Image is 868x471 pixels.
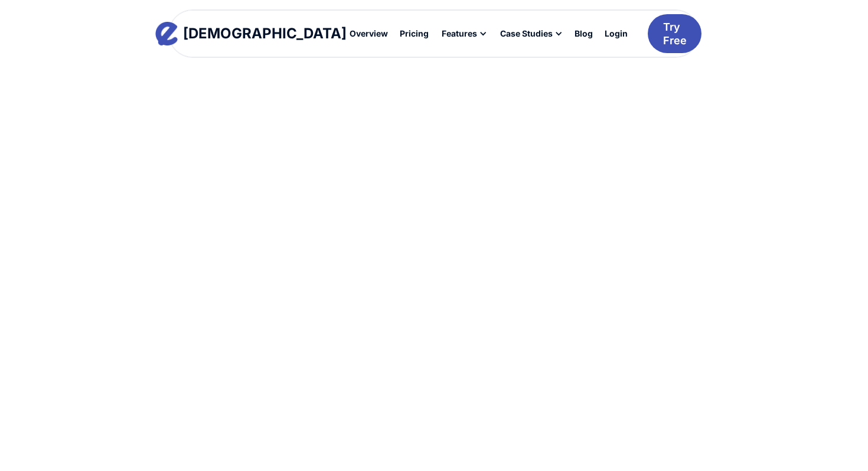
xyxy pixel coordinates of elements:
[350,30,388,38] div: Overview
[442,30,477,38] div: Features
[344,24,394,44] a: Overview
[569,24,599,44] a: Blog
[599,24,634,44] a: Login
[605,30,628,38] div: Login
[663,20,687,48] div: Try Free
[493,24,569,44] div: Case Studies
[183,27,347,41] div: [DEMOGRAPHIC_DATA]
[435,24,493,44] div: Features
[394,24,435,44] a: Pricing
[648,14,701,54] a: Try Free
[500,30,553,38] div: Case Studies
[575,30,593,38] div: Blog
[400,30,429,38] div: Pricing
[167,22,336,45] a: home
